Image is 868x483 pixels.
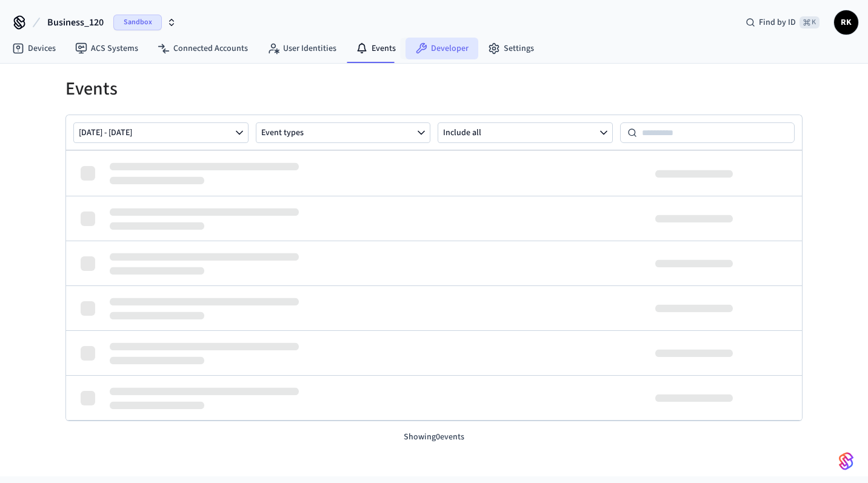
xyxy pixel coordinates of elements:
[47,15,104,30] span: Business_120
[65,431,803,444] p: Showing 0 events
[835,12,857,33] span: RK
[258,38,346,59] a: User Identities
[839,451,853,471] img: SeamLogoGradient.69752ec5.svg
[256,122,431,143] button: Event types
[346,38,406,59] a: Events
[2,38,65,59] a: Devices
[65,38,148,59] a: ACS Systems
[834,10,858,35] button: RK
[736,12,829,33] div: Find by ID⌘ K
[73,122,249,143] button: [DATE] - [DATE]
[800,16,820,28] span: ⌘ K
[478,38,544,59] a: Settings
[65,78,803,100] h1: Events
[148,38,258,59] a: Connected Accounts
[113,15,162,30] span: Sandbox
[759,16,796,28] span: Find by ID
[438,122,613,143] button: Include all
[406,38,478,59] a: Developer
